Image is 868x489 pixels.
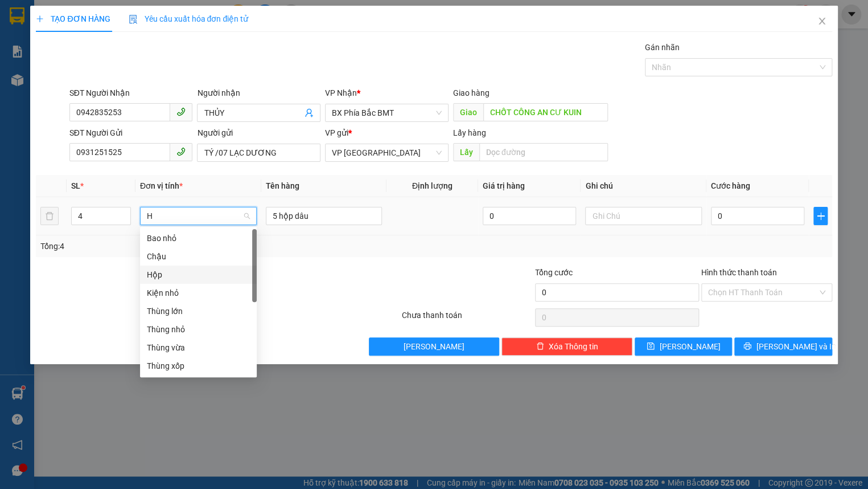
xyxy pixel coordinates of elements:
div: Thùng vừa [140,339,257,357]
span: Tên hàng [266,181,299,190]
label: Gán nhãn [645,43,680,52]
span: Tổng cước [535,268,573,277]
span: Đơn vị tính [140,181,183,190]
span: phone [176,147,186,156]
div: Chậu [140,247,257,266]
button: [PERSON_NAME] [369,337,500,356]
div: 0903562582 [133,51,225,67]
div: Bao nhỏ [147,232,250,244]
span: Giá trị hàng [483,181,525,190]
div: SĐT Người Gửi [69,127,193,139]
button: Close [806,6,838,38]
input: Dọc đường [479,143,608,161]
span: Cước hàng [711,181,750,190]
span: VP Nhận [325,88,357,97]
div: [PERSON_NAME] 96 nguyên tư lực [10,37,125,64]
span: Giao [453,103,483,121]
div: VP [GEOGRAPHIC_DATA] [10,10,125,37]
span: Xóa Thông tin [549,340,598,353]
label: Hình thức thanh toán [701,268,777,277]
div: 0367779636 [10,64,125,80]
span: Lấy hàng [453,128,486,137]
span: plus [36,15,44,23]
span: printer [743,342,751,351]
span: Lấy [453,143,479,161]
span: TẠO ĐƠN HÀNG [36,14,110,23]
button: printer[PERSON_NAME] và In [734,337,832,356]
div: Người gửi [197,127,320,139]
div: Thùng nhỏ [140,320,257,339]
span: phone [176,107,186,116]
div: Tổng: 4 [40,240,335,252]
input: Dọc đường [483,103,608,121]
span: DĐ: [133,73,150,85]
div: Thùng lớn [147,305,250,317]
div: Hộp [140,266,257,284]
div: Kiện nhỏ [147,287,250,299]
span: user-add [305,108,314,117]
div: [PERSON_NAME] [133,37,225,51]
span: BX Phía Bắc BMT [332,104,442,121]
div: Hộp [147,268,250,281]
span: TRUNG HÒA [133,67,205,107]
button: plus [813,207,827,225]
div: Chưa thanh toán [401,309,534,329]
th: Ghi chú [581,175,706,197]
span: VP Đà Lạt [332,144,442,161]
div: Kiện nhỏ [140,284,257,302]
div: BX Phía Bắc BMT [133,10,225,37]
span: [PERSON_NAME] [659,340,720,353]
span: SL [71,181,80,190]
button: delete [40,207,59,225]
button: save[PERSON_NAME] [635,337,732,356]
div: Người nhận [197,87,320,99]
div: SĐT Người Nhận [69,87,193,99]
span: Yêu cầu xuất hóa đơn điện tử [129,14,249,23]
div: Thùng nhỏ [147,323,250,336]
div: Bao nhỏ [140,229,257,247]
span: Nhận: [133,11,161,23]
div: Thùng lớn [140,302,257,320]
span: delete [536,342,544,351]
input: VD: Bàn, Ghế [266,207,382,225]
span: [PERSON_NAME] [404,340,464,353]
span: Giao hàng [453,88,489,97]
button: deleteXóa Thông tin [501,337,632,356]
span: [PERSON_NAME] và In [756,340,836,353]
input: 0 [483,207,577,225]
div: VP gửi [325,127,449,139]
span: Định lượng [412,181,452,190]
div: Thùng vừa [147,341,250,354]
div: Chậu [147,250,250,263]
span: plus [814,211,826,221]
div: Thùng xốp [147,360,250,372]
div: Thùng xốp [140,357,257,375]
span: close [817,17,826,26]
img: icon [129,15,138,24]
span: Gửi: [10,11,27,23]
span: save [647,342,655,351]
input: Ghi Chú [585,207,702,225]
